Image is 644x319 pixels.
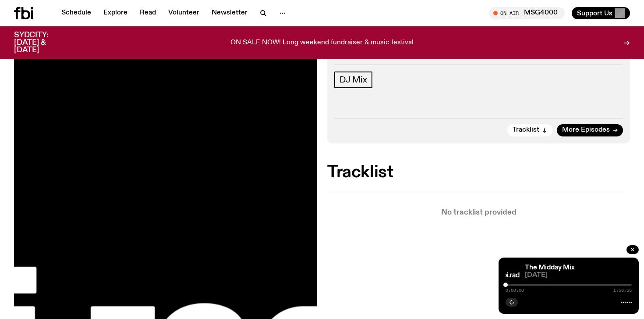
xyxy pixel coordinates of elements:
[507,124,552,136] button: Tracklist
[327,209,630,216] p: No tracklist provided
[506,288,524,293] span: 0:00:00
[206,7,253,19] a: Newsletter
[562,127,610,133] span: More Episodes
[525,264,575,271] a: The Midday Mix
[577,9,612,17] span: Support Us
[525,272,632,279] span: [DATE]
[557,124,623,136] a: More Episodes
[340,75,367,85] span: DJ Mix
[327,165,630,180] h2: Tracklist
[56,7,96,19] a: Schedule
[613,288,632,293] span: 1:56:55
[98,7,133,19] a: Explore
[489,7,565,19] button: On AirMSG4000
[513,127,539,133] span: Tracklist
[334,72,372,88] a: DJ Mix
[572,7,630,19] button: Support Us
[230,39,414,47] p: ON SALE NOW! Long weekend fundraiser & music festival
[14,32,70,54] h3: SYDCITY: [DATE] & [DATE]
[163,7,205,19] a: Volunteer
[134,7,161,19] a: Read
